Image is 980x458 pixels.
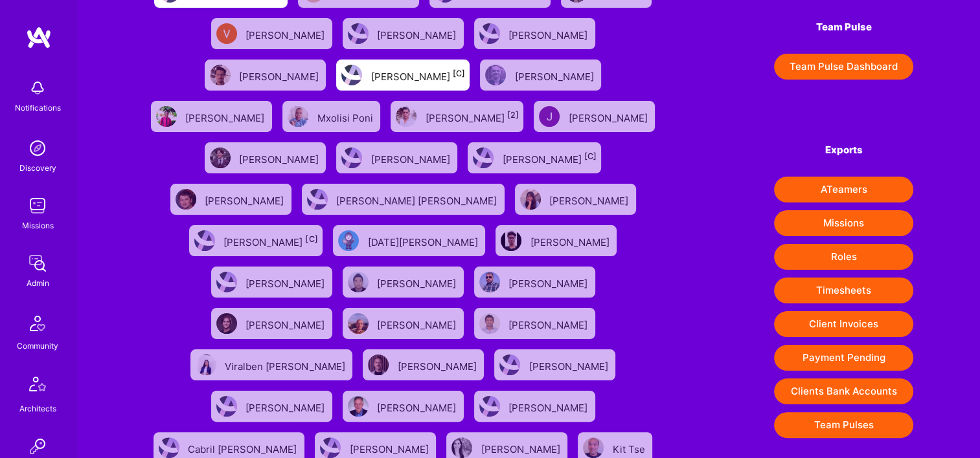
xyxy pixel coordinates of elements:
[584,151,596,161] sup: [C]
[216,272,237,292] img: User Avatar
[539,106,560,127] img: User Avatar
[377,315,459,332] div: [PERSON_NAME]
[206,13,337,54] a: User Avatar[PERSON_NAME]
[370,67,464,83] div: [PERSON_NAME]
[348,23,369,44] img: User Avatar
[19,161,56,175] div: Discovery
[245,274,327,290] div: [PERSON_NAME]
[774,21,913,33] h4: Team Pulse
[210,65,231,85] img: User Avatar
[348,272,369,292] img: User Avatar
[25,250,51,276] img: admin teamwork
[297,179,510,220] a: User Avatar[PERSON_NAME] [PERSON_NAME]
[485,65,506,85] img: User Avatar
[22,308,53,339] img: Community
[156,106,177,127] img: User Avatar
[348,396,369,417] img: User Avatar
[583,437,604,458] img: User Avatar
[469,386,600,427] a: User Avatar[PERSON_NAME]
[331,137,462,179] a: User Avatar[PERSON_NAME]
[245,25,327,42] div: [PERSON_NAME]
[341,147,362,168] img: User Avatar
[397,356,479,373] div: [PERSON_NAME]
[469,261,600,303] a: User Avatar[PERSON_NAME]
[479,23,500,44] img: User Avatar
[239,149,321,166] div: [PERSON_NAME]
[199,54,331,96] a: User Avatar[PERSON_NAME]
[27,276,49,290] div: Admin
[216,23,237,44] img: User Avatar
[462,137,606,179] a: User Avatar[PERSON_NAME][C]
[530,232,611,249] div: [PERSON_NAME]
[396,106,416,127] img: User Avatar
[185,344,358,386] a: User AvatarViralben [PERSON_NAME]
[549,191,631,208] div: [PERSON_NAME]
[377,274,459,290] div: [PERSON_NAME]
[377,398,459,415] div: [PERSON_NAME]
[529,356,610,373] div: [PERSON_NAME]
[165,179,297,220] a: User Avatar[PERSON_NAME]
[19,402,56,415] div: Architects
[479,313,500,334] img: User Avatar
[774,311,913,337] button: Client Invoices
[469,303,600,344] a: User Avatar[PERSON_NAME]
[774,210,913,236] button: Missions
[612,439,647,456] div: Kit Tse
[479,396,500,417] img: User Avatar
[17,339,58,353] div: Community
[307,189,328,210] img: User Avatar
[305,234,317,244] sup: [C]
[508,25,590,42] div: [PERSON_NAME]
[349,439,431,456] div: [PERSON_NAME]
[15,101,61,114] div: Notifications
[774,144,913,156] h4: Exports
[481,439,562,456] div: [PERSON_NAME]
[469,13,600,54] a: User Avatar[PERSON_NAME]
[451,437,472,458] img: User Avatar
[239,67,321,83] div: [PERSON_NAME]
[277,96,385,137] a: User AvatarMxolisi Poni
[184,220,328,261] a: User Avatar[PERSON_NAME][C]
[206,386,337,427] a: User Avatar[PERSON_NAME]
[452,69,464,78] sup: [C]
[774,412,913,438] button: Team Pulses
[370,149,452,166] div: [PERSON_NAME]
[368,354,389,375] img: User Avatar
[507,110,518,120] sup: [2]
[25,75,51,101] img: bell
[194,230,215,251] img: User Avatar
[520,189,541,210] img: User Avatar
[348,313,369,334] img: User Avatar
[774,177,913,202] button: ATeamers
[341,65,362,85] img: User Avatar
[245,315,327,332] div: [PERSON_NAME]
[185,108,267,125] div: [PERSON_NAME]
[479,272,500,292] img: User Avatar
[473,147,494,168] img: User Avatar
[196,354,216,375] img: User Avatar
[377,25,459,42] div: [PERSON_NAME]
[328,220,490,261] a: User Avatar[DATE][PERSON_NAME]
[490,220,622,261] a: User Avatar[PERSON_NAME]
[337,386,469,427] a: User Avatar[PERSON_NAME]
[199,137,331,179] a: User Avatar[PERSON_NAME]
[337,13,469,54] a: User Avatar[PERSON_NAME]
[206,261,337,303] a: User Avatar[PERSON_NAME]
[225,356,347,373] div: Viralben [PERSON_NAME]
[774,345,913,371] button: Payment Pending
[774,378,913,404] button: Clients Bank Accounts
[336,191,499,208] div: [PERSON_NAME] [PERSON_NAME]
[502,149,596,166] div: [PERSON_NAME]
[508,315,590,332] div: [PERSON_NAME]
[216,396,237,417] img: User Avatar
[568,108,650,125] div: [PERSON_NAME]
[385,96,529,137] a: User Avatar[PERSON_NAME][2]
[176,189,196,210] img: User Avatar
[331,54,475,96] a: User Avatar[PERSON_NAME][C]
[206,303,337,344] a: User Avatar[PERSON_NAME]
[320,437,341,458] img: User Avatar
[499,354,520,375] img: User Avatar
[25,193,51,219] img: teamwork
[26,26,52,49] img: logo
[774,244,913,270] button: Roles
